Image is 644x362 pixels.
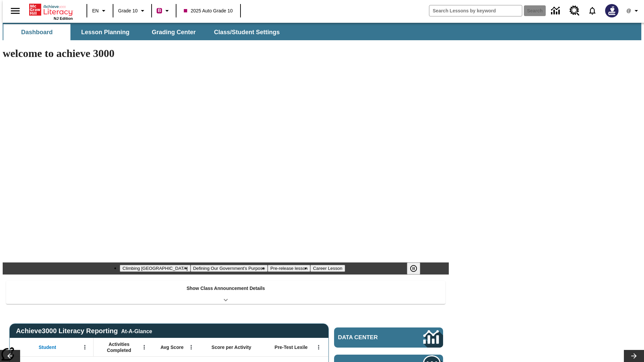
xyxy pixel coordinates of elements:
span: EN [92,7,99,14]
div: SubNavbar [3,24,286,40]
button: Class/Student Settings [209,24,285,40]
button: Grade: Grade 10, Select a grade [115,5,149,17]
a: Notifications [584,2,601,19]
span: Score per Activity [212,344,252,350]
div: Pause [407,262,427,275]
span: NJ Edition [54,16,73,20]
span: Activities Completed [97,341,141,353]
button: Open Menu [186,342,196,352]
button: Boost Class color is violet red. Change class color [154,5,174,17]
button: Slide 2 Defining Our Government's Purpose [191,265,268,272]
button: Open side menu [5,1,25,21]
p: Show Class Announcement Details [186,285,265,292]
span: Avg Score [160,344,183,350]
button: Lesson Planning [72,24,139,40]
span: Data Center [338,334,401,341]
div: Show Class Announcement Details [6,281,445,304]
button: Slide 4 Career Lesson [310,265,345,272]
button: Open Menu [139,342,149,352]
div: Home [29,2,73,20]
button: Slide 3 Pre-release lesson [268,265,310,272]
a: Data Center [334,327,443,348]
span: B [158,6,161,15]
a: Home [29,3,73,16]
button: Pause [407,262,420,275]
span: Student [39,344,56,350]
button: Open Menu [314,342,324,352]
button: Slide 1 Climbing Mount Tai [120,265,190,272]
button: Select a new avatar [601,2,623,19]
div: SubNavbar [3,23,641,40]
a: Data Center [547,2,566,20]
button: Dashboard [3,24,70,40]
span: 2025 Auto Grade 10 [184,7,232,14]
span: Achieve3000 Literacy Reporting [16,327,152,335]
button: Lesson carousel, Next [624,350,644,362]
a: Resource Center, Will open in new tab [566,2,584,20]
input: search field [429,5,522,16]
button: Language: EN, Select a language [89,5,111,17]
div: At-A-Glance [121,327,152,335]
span: Pre-Test Lexile [275,344,308,350]
button: Grading Center [140,24,207,40]
span: @ [626,7,631,14]
button: Profile/Settings [623,5,644,17]
img: Avatar [605,4,619,17]
button: Open Menu [80,342,90,352]
h1: welcome to achieve 3000 [3,47,449,60]
span: Grade 10 [118,7,138,14]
